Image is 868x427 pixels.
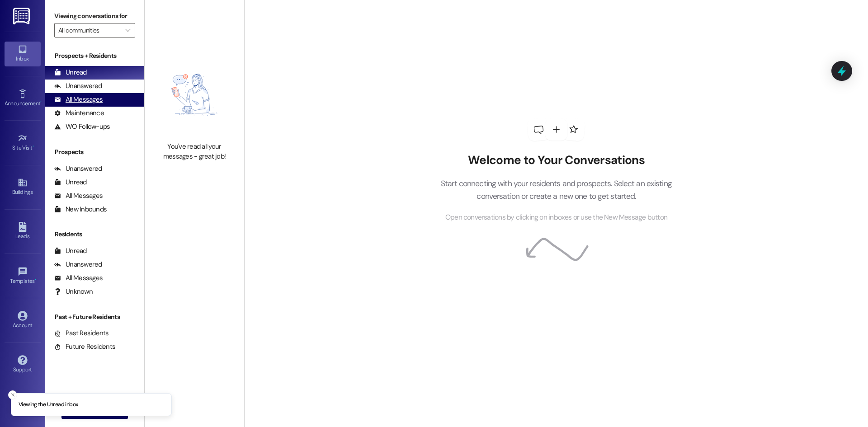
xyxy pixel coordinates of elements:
[54,191,103,201] div: All Messages
[19,401,78,409] p: Viewing the Unread inbox
[5,264,41,288] a: Templates •
[54,246,87,256] div: Unread
[45,147,144,157] div: Prospects
[5,352,41,377] a: Support
[35,277,36,283] span: •
[125,27,130,34] i: 
[155,52,234,137] img: empty-state
[54,81,102,91] div: Unanswered
[33,143,34,150] span: •
[54,205,107,214] div: New Inbounds
[5,175,41,199] a: Buildings
[45,51,144,61] div: Prospects + Residents
[445,212,667,223] span: Open conversations by clicking on inboxes or use the New Message button
[54,273,103,283] div: All Messages
[54,260,102,269] div: Unanswered
[54,122,110,131] div: WO Follow-ups
[54,164,102,174] div: Unanswered
[427,153,685,168] h2: Welcome to Your Conversations
[58,23,121,38] input: All communities
[45,312,144,322] div: Past + Future Residents
[13,8,32,24] img: ResiDesk Logo
[427,177,685,203] p: Start connecting with your residents and prospects. Select an existing conversation or create a n...
[8,390,17,399] button: Close toast
[54,95,103,104] div: All Messages
[5,42,41,66] a: Inbox
[54,108,104,118] div: Maintenance
[54,178,87,187] div: Unread
[155,142,234,161] div: You've read all your messages - great job!
[54,287,93,296] div: Unknown
[54,68,87,77] div: Unread
[54,328,109,338] div: Past Residents
[54,342,115,352] div: Future Residents
[45,230,144,239] div: Residents
[54,9,135,23] label: Viewing conversations for
[5,308,41,333] a: Account
[5,219,41,244] a: Leads
[5,131,41,155] a: Site Visit •
[40,99,42,105] span: •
